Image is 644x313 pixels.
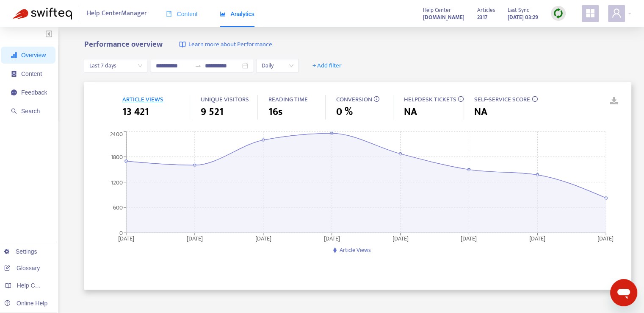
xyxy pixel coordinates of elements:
tspan: 2400 [110,129,123,139]
span: Learn more about Performance [188,40,272,50]
strong: [DATE] 03:29 [508,13,538,22]
a: Online Help [4,300,47,307]
b: Performance overview [84,38,162,51]
span: NA [474,104,487,120]
span: NA [404,104,417,120]
img: Swifteq [13,8,72,20]
span: ARTICLE VIEWS [122,94,163,105]
span: + Add filter [312,61,342,71]
tspan: [DATE] [255,233,271,243]
tspan: [DATE] [461,233,477,243]
tspan: 1800 [111,152,123,162]
tspan: 1200 [111,177,123,187]
iframe: Кнопка, открывающая окно обмена сообщениями; идет разговор [610,279,637,306]
span: appstore [585,8,595,18]
a: Settings [4,248,37,255]
span: UNIQUE VISITORS [200,94,249,105]
span: Help Centers [17,282,52,289]
tspan: [DATE] [392,233,409,243]
span: Content [166,11,198,17]
span: Daily [261,59,293,72]
span: Search [21,108,40,115]
span: READING TIME [268,94,307,105]
span: Overview [21,52,46,59]
span: Last 7 days [89,59,142,72]
tspan: [DATE] [530,233,546,243]
span: 13 421 [122,104,149,120]
span: to [195,62,202,69]
span: message [11,89,17,95]
span: 9 521 [200,104,223,120]
span: 0 % [336,104,352,120]
tspan: [DATE] [118,233,134,243]
strong: 2317 [477,13,487,22]
tspan: [DATE] [187,233,203,243]
span: 16s [268,104,282,120]
img: image-link [179,41,186,48]
span: Feedback [21,89,47,96]
a: Glossary [4,265,40,271]
span: Article Views [340,245,371,255]
span: Last Sync [508,6,529,15]
span: Help Center Manager [87,6,147,22]
span: signal [11,52,17,58]
a: [DOMAIN_NAME] [423,12,464,22]
tspan: 600 [113,203,123,212]
span: Content [21,70,42,77]
span: Articles [477,6,495,15]
span: HELPDESK TICKETS [404,94,456,105]
button: + Add filter [306,59,348,73]
span: CONVERSION [336,94,372,105]
span: container [11,71,17,77]
span: user [611,8,622,18]
strong: [DOMAIN_NAME] [423,13,464,22]
tspan: [DATE] [324,233,340,243]
tspan: 0 [119,228,123,238]
span: SELF-SERVICE SCORE [474,94,530,105]
span: Help Center [423,6,451,15]
span: Analytics [220,11,254,17]
span: swap-right [195,62,202,69]
a: Learn more about Performance [179,40,272,50]
tspan: [DATE] [598,233,614,243]
span: area-chart [220,11,226,17]
img: sync.dc5367851b00ba804db3.png [553,8,564,19]
span: book [166,11,172,17]
span: search [11,108,17,114]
